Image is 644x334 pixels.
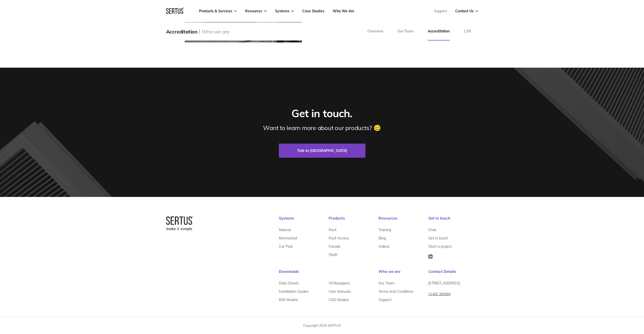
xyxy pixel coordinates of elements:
[275,9,294,13] a: Systems
[302,9,324,13] a: Case Studies
[428,226,436,234] a: Chat
[279,242,293,251] a: Car Park
[428,255,433,259] img: Icon
[455,9,478,13] a: Contact Us
[329,251,337,259] a: Shaft
[279,216,329,226] div: Systems
[279,287,309,296] a: Installation Guides
[619,310,644,334] iframe: Chat Widget
[333,9,354,13] a: Who We Are
[378,279,394,287] a: Our Team
[329,296,349,304] a: CAD Models
[428,269,478,279] div: Contact Details
[279,279,299,287] a: Data Sheets
[329,234,349,242] a: Roof Access
[329,216,378,226] div: Products
[378,216,428,226] div: Resources
[434,9,447,13] a: Support
[279,144,365,158] a: Talk to [GEOGRAPHIC_DATA]
[245,9,267,13] a: Resources
[329,287,351,296] a: User Manuals
[378,296,392,304] a: Support
[202,28,230,35] div: Who we are
[378,269,428,279] div: Who we are
[279,269,378,279] div: Downloads
[390,22,421,40] a: Our Team
[378,287,413,296] a: Terms and Conditions
[428,281,460,285] span: [STREET_ADDRESS]
[263,124,381,132] div: Want to learn more about our products? 😊
[329,279,350,287] a: Whitepapers
[279,296,298,304] a: BIM Models
[428,290,450,302] a: 01483 269999
[291,107,352,120] div: Get in touch.
[279,234,297,242] a: Mechanical
[329,242,340,251] a: Facade
[428,242,452,251] a: Start a project
[378,242,390,251] a: Videos
[378,226,391,234] a: Training
[457,22,478,40] a: CSR
[428,216,478,226] div: Get in touch
[360,22,390,40] a: Overview
[378,234,386,242] a: Blog
[279,226,291,234] a: Natural
[166,216,194,231] img: logo-box-2bec1e6d7ed5feb70a4f09a85fa1bbdd.png
[329,226,336,234] a: Roof
[199,9,237,13] a: Products & Services
[428,234,448,242] a: Get in touch
[166,28,198,35] div: Accreditation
